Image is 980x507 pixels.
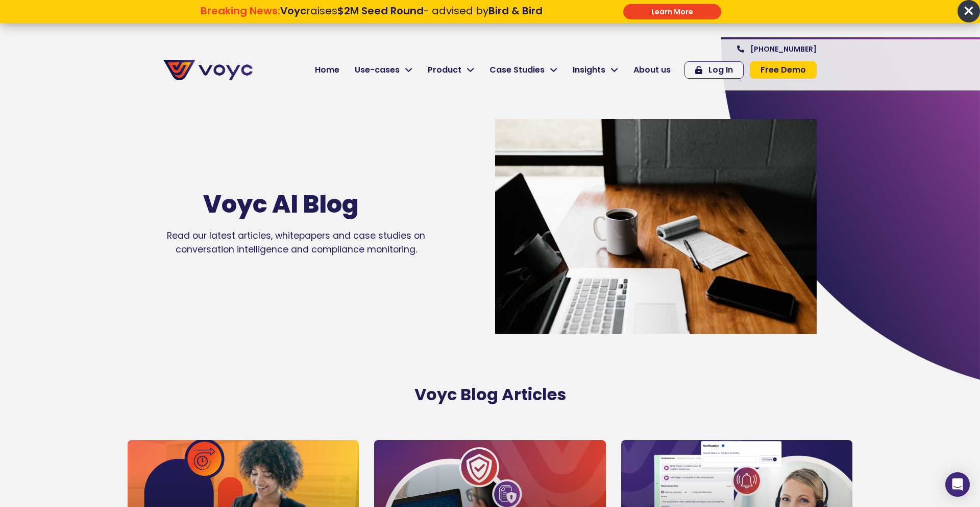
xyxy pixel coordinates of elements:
[280,4,306,18] strong: Voyc
[737,45,817,53] a: [PHONE_NUMBER]
[623,4,721,19] div: Submit
[482,60,565,80] a: Case Studies
[307,60,347,80] a: Home
[201,4,280,18] strong: Breaking News:
[633,64,671,76] span: About us
[684,61,744,79] a: Log In
[337,4,424,18] strong: $2M Seed Round
[149,5,595,29] div: Breaking News: Voyc raises $2M Seed Round - advised by Bird & Bird
[163,60,253,80] img: voyc-full-logo
[945,472,970,497] div: Open Intercom Messenger
[280,4,543,18] span: raises - advised by
[488,4,543,18] strong: Bird & Bird
[355,64,400,76] span: Use-cases
[420,60,482,80] a: Product
[708,66,733,74] span: Log In
[163,229,429,256] p: Read our latest articles, whitepapers and case studies on conversation intelligence and complianc...
[761,66,806,74] span: Free Demo
[315,64,339,76] span: Home
[163,190,398,219] h1: Voyc AI Blog
[573,64,605,76] span: Insights
[750,45,817,53] span: [PHONE_NUMBER]
[347,60,420,80] a: Use-cases
[199,385,781,404] h2: Voyc Blog Articles
[626,60,678,80] a: About us
[428,64,461,76] span: Product
[565,60,626,80] a: Insights
[750,61,817,79] a: Free Demo
[489,64,545,76] span: Case Studies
